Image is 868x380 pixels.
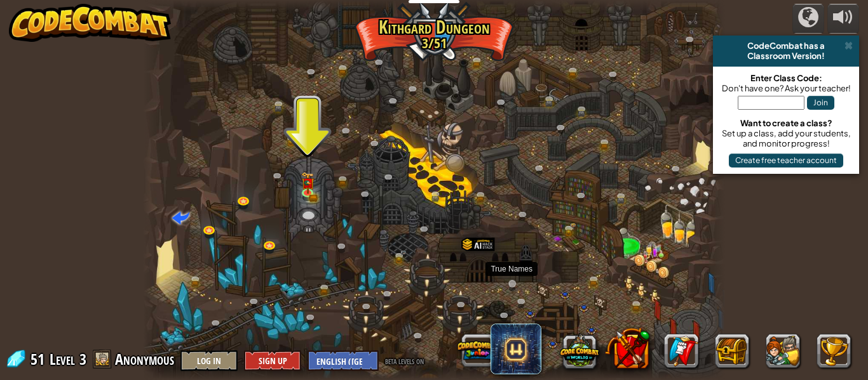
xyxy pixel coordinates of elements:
[50,349,75,370] span: Level
[9,4,172,42] img: CodeCombat - Learn how to code by playing a game
[570,223,576,227] img: portrait.png
[807,96,834,110] button: Join
[180,350,238,371] button: Log In
[719,118,853,128] div: Want to create a class?
[719,73,853,83] div: Enter Class Code:
[718,51,854,61] div: Classroom Version!
[244,350,301,371] button: Sign Up
[79,349,86,369] span: 3
[304,180,311,186] img: portrait.png
[293,133,299,137] img: portrait.png
[301,172,314,194] img: level-banner-unlock.png
[31,349,48,369] span: 51
[719,83,853,93] div: Don't have one? Ask your teacher!
[718,41,854,51] div: CodeCombat has a
[400,251,407,255] img: portrait.png
[792,4,824,34] button: Campaigns
[827,4,859,34] button: Adjust volume
[719,128,853,148] div: Set up a class, add your students, and monitor progress!
[115,349,174,369] span: Anonymous
[385,355,424,367] span: beta levels on
[729,154,843,167] button: Create free teacher account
